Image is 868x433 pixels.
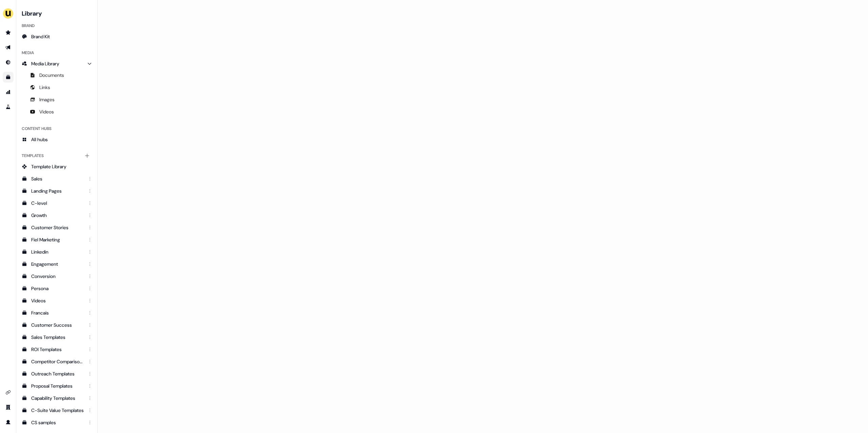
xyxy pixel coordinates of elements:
[19,161,95,172] a: Template Library
[31,334,84,341] div: Sales Templates
[31,285,84,292] div: Persona
[3,72,14,83] a: Go to templates
[19,47,95,58] div: Media
[3,402,14,413] a: Go to team
[31,188,84,194] div: Landing Pages
[19,368,95,379] a: Outreach Templates
[31,358,84,365] div: Competitor Comparisons
[31,200,84,207] div: C-level
[3,42,14,53] a: Go to outbound experience
[19,295,95,306] a: Videos
[19,381,95,391] a: Proposal Templates
[31,224,84,231] div: Customer Stories
[31,261,84,267] div: Engagement
[19,70,95,81] a: Documents
[31,407,84,414] div: C-Suite Value Templates
[31,60,59,67] span: Media Library
[19,307,95,318] a: Francais
[19,20,95,31] div: Brand
[19,417,95,428] a: CS samples
[3,27,14,38] a: Go to prospects
[3,102,14,112] a: Go to experiments
[19,271,95,282] a: Conversion
[31,370,84,377] div: Outreach Templates
[19,8,95,18] h3: Library
[39,84,50,91] span: Links
[19,31,95,42] a: Brand Kit
[31,395,84,402] div: Capability Templates
[31,309,84,316] div: Francais
[19,234,95,245] a: Fiel Marketing
[39,96,55,103] span: Images
[3,87,14,98] a: Go to attribution
[19,150,95,161] div: Templates
[39,72,64,79] span: Documents
[19,198,95,209] a: C-level
[19,246,95,257] a: Linkedin
[19,344,95,355] a: ROI Templates
[3,387,14,398] a: Go to integrations
[19,405,95,416] a: C-Suite Value Templates
[19,106,95,117] a: Videos
[39,108,54,115] span: Videos
[19,123,95,134] div: Content Hubs
[3,417,14,428] a: Go to profile
[19,259,95,269] a: Engagement
[31,248,84,255] div: Linkedin
[31,33,50,40] span: Brand Kit
[19,332,95,343] a: Sales Templates
[19,186,95,196] a: Landing Pages
[31,297,84,304] div: Videos
[19,320,95,330] a: Customer Success
[19,283,95,294] a: Persona
[19,134,95,145] a: All hubs
[31,346,84,353] div: ROI Templates
[3,57,14,68] a: Go to Inbound
[19,210,95,221] a: Growth
[19,173,95,184] a: Sales
[19,82,95,93] a: Links
[31,236,84,243] div: Fiel Marketing
[31,163,66,170] span: Template Library
[19,94,95,105] a: Images
[19,222,95,233] a: Customer Stories
[19,356,95,367] a: Competitor Comparisons
[31,419,84,426] div: CS samples
[31,212,84,219] div: Growth
[19,58,95,69] a: Media Library
[31,383,84,389] div: Proposal Templates
[19,393,95,404] a: Capability Templates
[31,175,84,182] div: Sales
[31,136,48,143] span: All hubs
[31,322,84,328] div: Customer Success
[31,273,84,280] div: Conversion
